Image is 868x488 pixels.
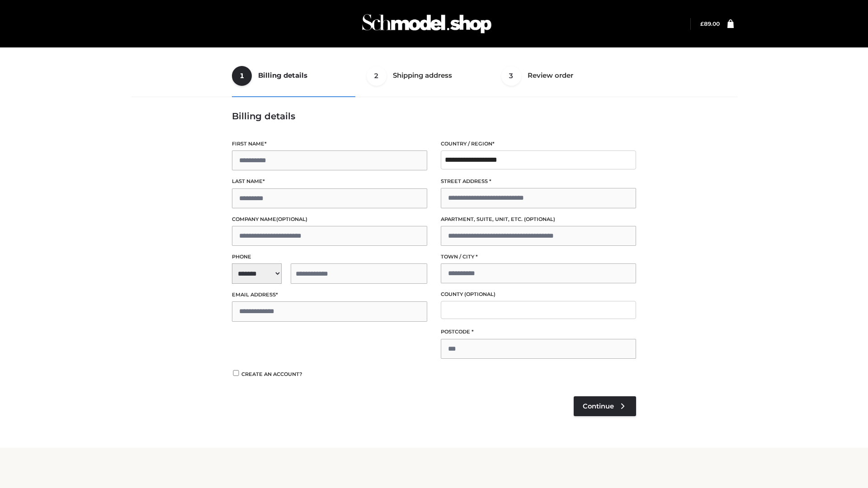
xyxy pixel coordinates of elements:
[700,20,720,27] a: £89.00
[583,402,614,410] span: Continue
[441,215,636,224] label: Apartment, suite, unit, etc.
[232,370,240,376] input: Create an account?
[441,290,636,299] label: County
[232,140,427,148] label: First name
[441,177,636,186] label: Street address
[464,291,495,297] span: (optional)
[574,396,636,416] a: Continue
[232,291,427,299] label: Email address
[232,111,636,122] h3: Billing details
[359,6,495,42] img: Schmodel Admin 964
[276,216,307,222] span: (optional)
[241,371,302,377] span: Create an account?
[441,253,636,261] label: Town / City
[232,215,427,224] label: Company name
[700,20,720,27] bdi: 89.00
[232,177,427,186] label: Last name
[700,20,704,27] span: £
[524,216,555,222] span: (optional)
[232,253,427,261] label: Phone
[441,140,636,148] label: Country / Region
[441,328,636,336] label: Postcode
